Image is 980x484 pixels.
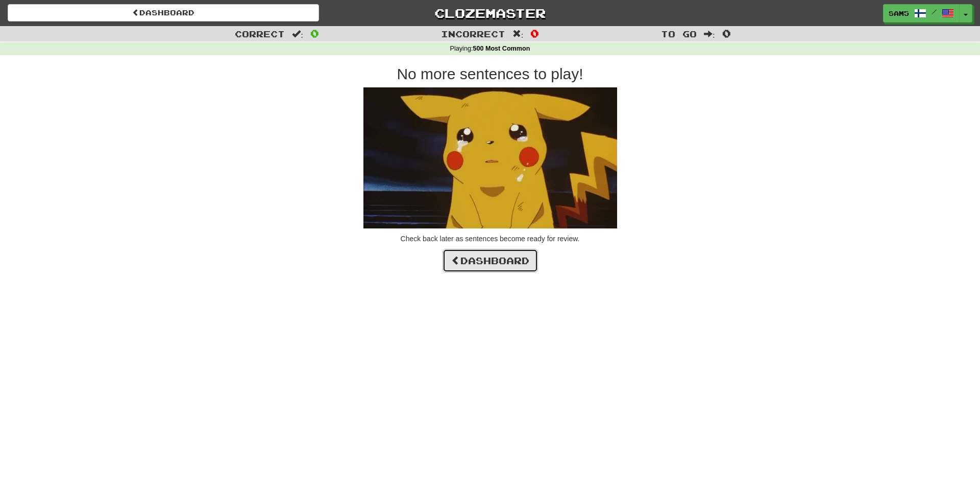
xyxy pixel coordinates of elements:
strong: 500 Most Common [473,45,530,52]
img: sad-pikachu.gif [363,87,617,228]
a: Sam5 / [883,4,960,22]
h2: No more sentences to play! [199,65,781,82]
span: 0 [310,27,319,39]
span: 0 [530,27,539,39]
a: Clozemaster [334,4,646,22]
span: Incorrect [441,29,505,39]
a: Dashboard [8,4,319,21]
span: / [932,8,937,15]
span: To go [661,29,697,39]
span: : [704,30,715,38]
span: 0 [722,27,731,39]
a: Dashboard [443,249,538,272]
span: Correct [235,29,285,39]
p: Check back later as sentences become ready for review. [199,234,781,244]
span: Sam5 [889,9,909,18]
span: : [512,30,524,38]
span: : [292,30,303,38]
